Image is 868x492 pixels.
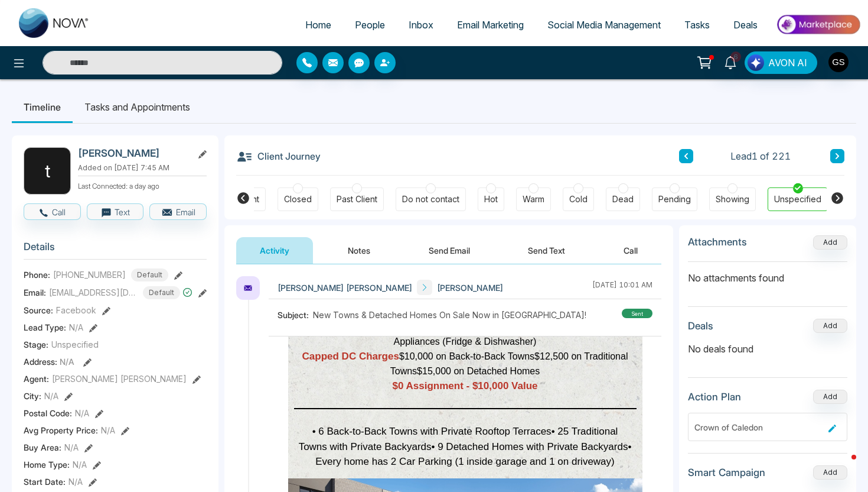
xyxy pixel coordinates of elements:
[19,8,90,38] img: Nova CRM Logo
[49,286,138,299] span: [EMAIL_ADDRESS][DOMAIN_NAME]
[24,407,72,419] span: Postal Code :
[78,163,207,173] p: Added on [DATE] 7:45 AM
[51,338,99,351] span: Unspecified
[337,193,377,205] div: Past Client
[24,304,53,316] span: Source:
[622,309,652,318] div: sent
[745,51,817,74] button: AVON AI
[688,262,847,285] p: No attachments found
[445,14,536,36] a: Email Marketing
[397,14,445,36] a: Inbox
[24,373,49,385] span: Agent:
[24,441,61,454] span: Buy Area :
[87,203,144,220] button: Text
[53,268,126,281] span: [PHONE_NUMBER]
[405,237,494,264] button: Send Email
[236,147,321,165] h3: Client Journey
[313,309,586,321] span: New Towns & Detached Homes On Sale Now in [GEOGRAPHIC_DATA]!
[813,390,847,404] button: Add
[612,193,634,205] div: Dead
[44,390,58,402] span: N/A
[24,458,70,471] span: Home Type :
[24,241,207,259] h3: Details
[733,19,758,31] span: Deals
[143,286,180,299] span: Default
[278,309,313,321] span: Subject:
[673,14,722,36] a: Tasks
[600,237,661,264] button: Call
[78,179,207,192] p: Last Connected: a day ago
[24,321,66,334] span: Lead Type:
[24,203,81,220] button: Call
[149,203,207,220] button: Email
[131,268,168,281] span: Default
[504,237,589,264] button: Send Text
[78,147,188,159] h2: [PERSON_NAME]
[813,465,847,480] button: Add
[748,54,764,71] img: Lead Flow
[569,193,588,205] div: Cold
[457,19,524,31] span: Email Marketing
[774,193,821,205] div: Unspecified
[813,237,847,247] span: Add
[73,458,87,471] span: N/A
[64,441,79,454] span: N/A
[437,281,503,294] span: [PERSON_NAME]
[284,193,312,205] div: Closed
[716,193,749,205] div: Showing
[278,281,412,294] span: [PERSON_NAME] [PERSON_NAME]
[324,237,394,264] button: Notes
[694,421,824,433] div: Crown of Caledon
[60,357,74,367] span: N/A
[293,14,343,36] a: Home
[343,14,397,36] a: People
[716,51,745,72] a: 6
[24,390,41,402] span: City :
[409,19,433,31] span: Inbox
[775,11,861,38] img: Market-place.gif
[24,355,74,368] span: Address:
[688,467,765,478] h3: Smart Campaign
[402,193,459,205] div: Do not contact
[355,19,385,31] span: People
[730,149,791,163] span: Lead 1 of 221
[68,475,83,488] span: N/A
[305,19,331,31] span: Home
[24,286,46,299] span: Email:
[768,56,807,70] span: AVON AI
[684,19,710,31] span: Tasks
[484,193,498,205] div: Hot
[24,338,48,351] span: Stage:
[688,391,741,403] h3: Action Plan
[24,424,98,436] span: Avg Property Price :
[592,280,652,295] div: [DATE] 10:01 AM
[73,91,202,123] li: Tasks and Appointments
[730,51,741,62] span: 6
[658,193,691,205] div: Pending
[828,452,856,480] iframe: Intercom live chat
[722,14,769,36] a: Deals
[813,235,847,250] button: Add
[69,321,83,334] span: N/A
[688,342,847,356] p: No deals found
[688,320,713,332] h3: Deals
[547,19,661,31] span: Social Media Management
[236,237,313,264] button: Activity
[56,304,96,316] span: Facebook
[52,373,187,385] span: [PERSON_NAME] [PERSON_NAME]
[536,14,673,36] a: Social Media Management
[523,193,544,205] div: Warm
[24,147,71,195] div: t
[813,319,847,333] button: Add
[101,424,115,436] span: N/A
[12,91,73,123] li: Timeline
[688,236,747,248] h3: Attachments
[75,407,89,419] span: N/A
[24,475,66,488] span: Start Date :
[828,52,849,72] img: User Avatar
[24,268,50,281] span: Phone:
